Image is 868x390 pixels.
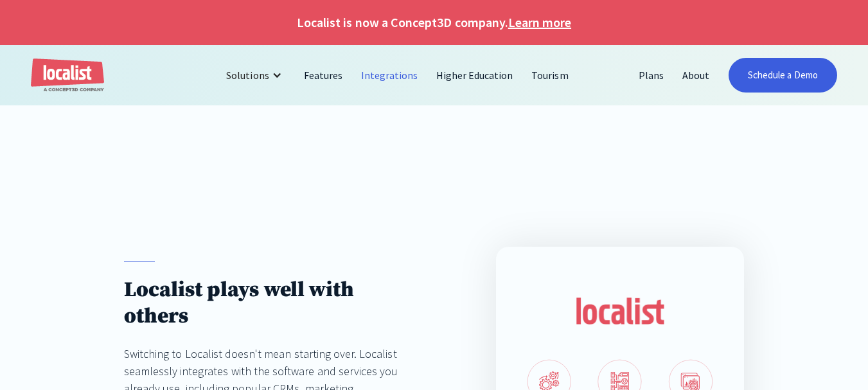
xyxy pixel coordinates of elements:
[673,60,719,91] a: About
[31,58,104,93] a: home
[630,60,673,91] a: Plans
[352,60,427,91] a: Integrations
[427,60,523,91] a: Higher Education
[295,60,352,91] a: Features
[729,58,837,93] a: Schedule a Demo
[522,60,578,91] a: Tourism
[217,60,294,91] div: Solutions
[508,13,571,32] a: Learn more
[226,67,269,83] div: Solutions
[124,277,403,330] h1: Localist plays well with others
